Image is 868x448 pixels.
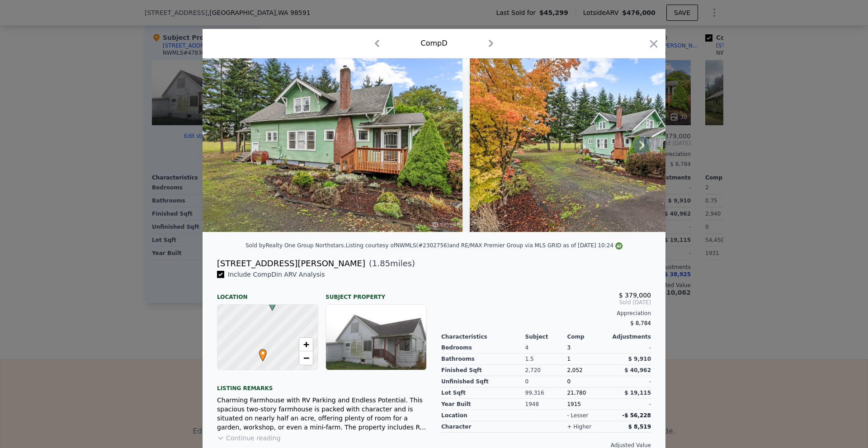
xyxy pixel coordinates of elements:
[628,424,651,430] span: $ 8,519
[441,299,651,306] span: Sold [DATE]
[441,354,525,365] div: Bathrooms
[441,365,525,376] div: Finished Sqft
[525,387,567,399] div: 99,316
[224,271,329,278] span: Include Comp D in ARV Analysis
[567,367,582,373] span: 2,052
[217,434,281,443] button: Continue reading
[441,376,525,387] div: Unfinished Sqft
[217,396,427,432] div: Charming Farmhouse with RV Parking and Endless Potential. This spacious two-story farmhouse is pa...
[441,310,651,317] div: Appreciation
[609,342,651,354] div: -
[628,356,651,362] span: $ 9,910
[303,339,309,350] span: +
[630,320,651,326] span: $ 8,784
[372,259,390,268] span: 1.85
[245,242,345,249] div: Sold by Realty One Group Northstars .
[525,376,567,387] div: 0
[609,333,651,340] div: Adjustments
[567,344,571,351] span: 3
[567,378,571,385] span: 0
[345,242,623,249] div: Listing courtesy of NWMLS (#2302756) and RE/MAX Premier Group via MLS GRID as of [DATE] 10:24
[257,346,269,360] span: •
[525,333,567,340] div: Subject
[299,338,313,351] a: Zoom in
[217,377,427,392] div: Listing remarks
[217,257,365,270] div: [STREET_ADDRESS][PERSON_NAME]
[325,286,427,301] div: Subject Property
[441,387,525,399] div: Lot Sqft
[624,367,651,373] span: $ 40,962
[525,354,567,365] div: 1.5
[365,257,415,270] span: ( miles)
[567,412,588,419] div: - lesser
[525,342,567,354] div: 4
[619,292,651,299] span: $ 379,000
[609,399,651,410] div: -
[303,352,309,363] span: −
[203,58,462,232] img: Property Img
[441,421,525,433] div: character
[441,342,525,354] div: Bedrooms
[567,333,609,340] div: Comp
[525,399,567,410] div: 1948
[615,242,623,250] img: NWMLS Logo
[525,365,567,376] div: 2,720
[441,399,525,410] div: Year Built
[441,333,525,340] div: Characteristics
[441,410,525,421] div: location
[299,351,313,365] a: Zoom out
[622,412,651,419] span: -$ 56,228
[609,376,651,387] div: -
[567,354,609,365] div: 1
[470,58,730,232] img: Property Img
[567,423,591,430] div: + higher
[567,399,609,410] div: 1915
[420,38,447,49] div: Comp D
[217,286,318,301] div: Location
[624,390,651,396] span: $ 19,115
[257,349,262,354] div: •
[567,390,586,396] span: 21,780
